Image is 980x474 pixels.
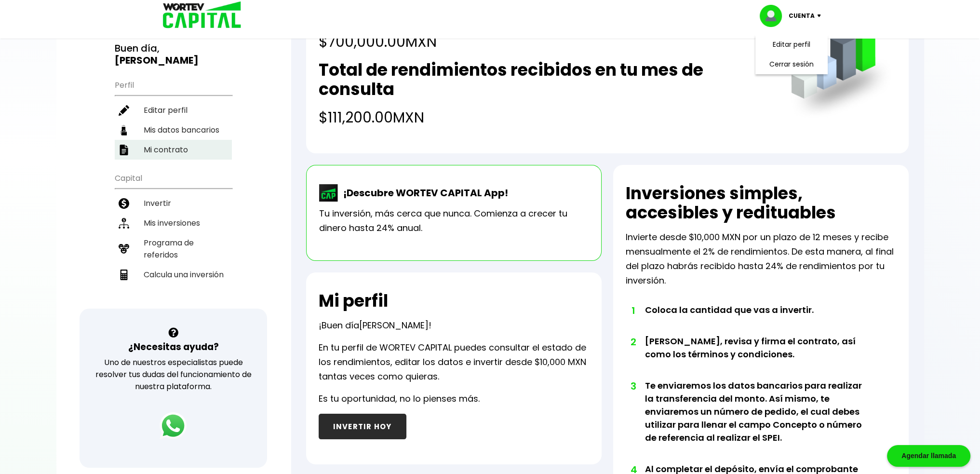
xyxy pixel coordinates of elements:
p: Invierte desde $10,000 MXN por un plazo de 12 meses y recibe mensualmente el 2% de rendimientos. ... [626,230,896,288]
img: wortev-capital-app-icon [319,184,338,202]
img: profile-image [760,5,789,27]
li: Coloca la cantidad que vas a invertir. [645,303,869,335]
a: Invertir [115,193,232,213]
img: calculadora-icon.17d418c4.svg [119,270,129,280]
button: INVERTIR HOY [319,414,406,439]
img: invertir-icon.b3b967d7.svg [119,198,129,209]
img: datos-icon.10cf9172.svg [119,125,129,135]
img: recomiendanos-icon.9b8e9327.svg [119,244,129,254]
a: Editar perfil [115,100,232,120]
img: inversiones-icon.6695dc30.svg [119,218,129,229]
h3: ¿Necesitas ayuda? [128,340,218,354]
span: [PERSON_NAME] [359,319,429,331]
p: En tu perfil de WORTEV CAPITAL puedes consultar el estado de los rendimientos, editar los datos e... [319,340,589,384]
img: icon-down [815,14,828,17]
img: editar-icon.952d3147.svg [119,105,129,116]
div: Agendar llamada [887,445,970,467]
img: grafica.516fef24.png [787,12,896,121]
a: Mi contrato [115,140,232,160]
p: Tu inversión, más cerca que nunca. Comienza a crecer tu dinero hasta 24% anual. [319,206,589,235]
h4: $700,000.00 MXN [319,31,561,53]
ul: Perfil [115,74,232,160]
a: Mis inversiones [115,213,232,233]
img: contrato-icon.f2db500c.svg [119,145,129,155]
img: logos_whatsapp-icon.242b2217.svg [160,412,187,439]
p: Cuenta [789,9,815,23]
h2: Mi perfil [319,291,388,311]
li: [PERSON_NAME], revisa y firma el contrato, así como los términos y condiciones. [645,335,869,379]
li: Cerrar sesión [753,54,830,74]
p: Uno de nuestros especialistas puede resolver tus dudas del funcionamiento de nuestra plataforma. [92,356,255,393]
ul: Capital [115,167,232,309]
h4: $111,200.00 MXN [319,107,771,128]
p: ¡Descubre WORTEV CAPITAL App! [338,186,508,200]
a: Mis datos bancarios [115,120,232,140]
p: ¡Buen día ! [319,318,431,333]
span: 2 [631,335,635,349]
a: Editar perfil [773,40,810,50]
b: [PERSON_NAME] [115,54,199,67]
a: Calcula una inversión [115,265,232,284]
h2: Inversiones simples, accesibles y redituables [626,184,896,222]
span: 1 [631,303,635,318]
li: Te enviaremos los datos bancarios para realizar la transferencia del monto. Así mismo, te enviare... [645,379,869,462]
h2: Total de rendimientos recibidos en tu mes de consulta [319,60,771,99]
span: 3 [631,379,635,393]
h3: Buen día, [115,42,232,67]
p: Es tu oportunidad, no lo pienses más. [319,392,480,406]
a: Programa de referidos [115,233,232,265]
